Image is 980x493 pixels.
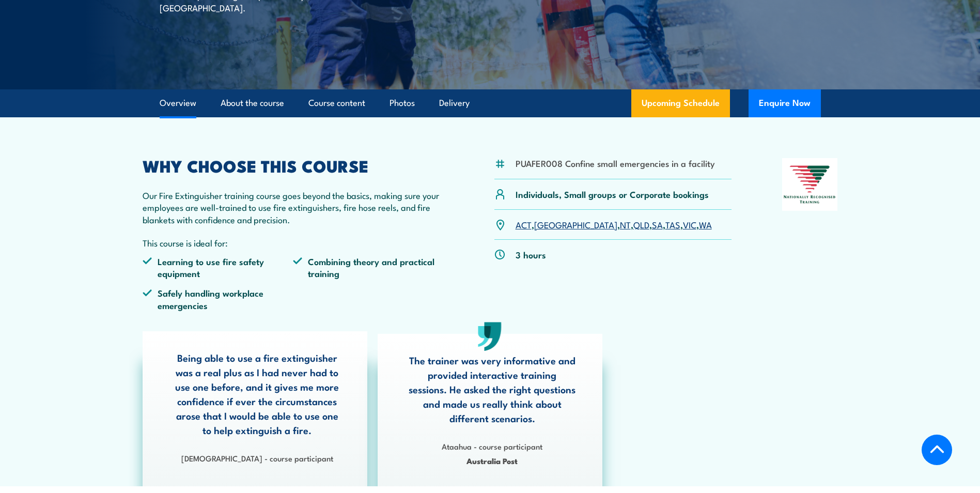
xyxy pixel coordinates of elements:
p: Our Fire Extinguisher training course goes beyond the basics, making sure your employees are well... [143,189,444,225]
li: Combining theory and practical training [293,255,444,280]
a: About the course [221,89,284,117]
a: ACT [516,218,532,230]
a: WA [699,218,712,230]
strong: Ataahua - course participant [442,440,542,452]
a: Overview [160,89,196,117]
h2: WHY CHOOSE THIS COURSE [143,158,444,173]
a: Upcoming Schedule [631,89,730,117]
strong: [DEMOGRAPHIC_DATA] - course participant [181,452,333,464]
p: This course is ideal for: [143,237,444,249]
a: NT [620,218,631,230]
p: , , , , , , , [516,219,712,230]
p: Being able to use a fire extinguisher was a real plus as I had never had to use one before, and i... [173,350,341,437]
li: PUAFER008 Confine small emergencies in a facility [516,157,715,169]
li: Safely handling workplace emergencies [143,287,293,311]
button: Enquire Now [749,89,821,117]
a: Photos [390,89,415,117]
a: VIC [683,218,696,230]
img: Nationally Recognised Training logo. [782,158,838,211]
p: Individuals, Small groups or Corporate bookings [516,188,709,200]
a: Course content [308,89,365,117]
p: 3 hours [516,249,546,260]
span: Australia Post [408,455,577,467]
li: Learning to use fire safety equipment [143,255,293,280]
a: Delivery [439,89,470,117]
a: QLD [633,218,649,230]
a: SA [652,218,663,230]
p: The trainer was very informative and provided interactive training sessions. He asked the right q... [408,353,577,425]
a: [GEOGRAPHIC_DATA] [534,218,617,230]
a: TAS [665,218,680,230]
